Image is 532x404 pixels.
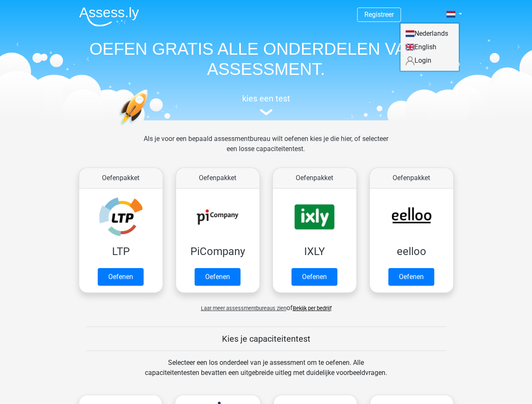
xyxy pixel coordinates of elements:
div: Selecteer een los onderdeel van je assessment om te oefenen. Alle capaciteitentesten bevatten een... [137,358,395,388]
a: Login [401,54,459,67]
a: Registreer [364,11,394,19]
a: Oefenen [291,268,337,286]
div: of [72,296,460,313]
a: Oefenen [98,268,144,286]
img: oefenen [119,89,181,165]
a: kies een test [72,93,460,116]
div: Als je voor een bepaald assessmentbureau wilt oefenen kies je die hier, of selecteer een losse ca... [137,134,395,164]
a: Oefenen [388,268,434,286]
img: Assessly [79,7,139,27]
a: Bekijk per bedrijf [293,305,331,311]
h5: Kies je capaciteitentest [86,334,446,344]
img: assessment [260,109,273,115]
a: Oefenen [195,268,241,286]
a: Nederlands [401,27,459,40]
h1: OEFEN GRATIS ALLE ONDERDELEN VAN JE ASSESSMENT. [72,39,460,79]
h5: kies een test [72,93,460,104]
span: Laat meer assessmentbureaus zien [201,305,286,311]
a: English [401,40,459,54]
